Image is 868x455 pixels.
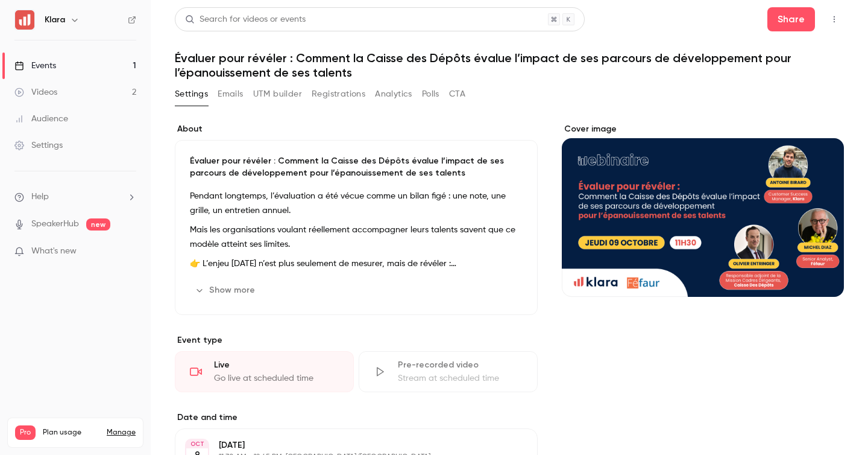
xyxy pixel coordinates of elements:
button: Show more [190,281,262,300]
div: Search for videos or events [185,13,306,26]
div: Settings [14,139,63,151]
a: SpeakerHub [31,218,79,231]
span: Pro [15,425,36,440]
div: Stream at scheduled time [398,372,523,384]
span: Help [31,191,49,203]
div: Live [214,359,339,371]
span: Plan usage [43,428,99,437]
button: Registrations [312,84,365,104]
p: 👉 L’enjeu [DATE] n’est plus seulement de mesurer, mais de révéler : [190,256,523,271]
div: OCT [186,440,208,448]
button: CTA [449,84,465,104]
label: About [175,123,538,135]
button: Polls [422,84,439,104]
div: LiveGo live at scheduled time [175,351,354,392]
button: Analytics [375,84,412,104]
button: Emails [218,84,243,104]
h1: Évaluer pour révéler : Comment la Caisse des Dépôts évalue l’impact de ses parcours de développem... [175,51,844,80]
div: Events [14,60,56,72]
iframe: Noticeable Trigger [122,246,136,257]
p: Pendant longtemps, l’évaluation a été vécue comme un bilan figé : une note, une grille, un entret... [190,189,523,218]
button: Share [767,7,815,31]
img: Klara [15,10,34,30]
button: Settings [175,84,208,104]
label: Date and time [175,412,538,424]
div: Pre-recorded video [398,359,523,371]
p: Event type [175,334,538,346]
p: [DATE] [219,439,474,451]
a: Manage [107,428,136,437]
li: help-dropdown-opener [14,191,136,203]
div: Pre-recorded videoStream at scheduled time [359,351,538,392]
section: Cover image [562,123,844,297]
div: Go live at scheduled time [214,372,339,384]
span: new [86,218,110,231]
p: Mais les organisations voulant réellement accompagner leurs talents savent que ce modèle atteint ... [190,223,523,252]
div: Audience [14,113,68,125]
label: Cover image [562,123,844,135]
button: UTM builder [253,84,302,104]
p: Évaluer pour révéler : Comment la Caisse des Dépôts évalue l’impact de ses parcours de développem... [190,155,523,179]
div: Videos [14,86,57,98]
h6: Klara [45,14,65,26]
span: What's new [31,245,77,258]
